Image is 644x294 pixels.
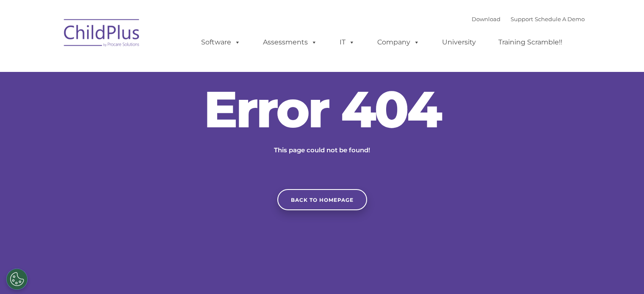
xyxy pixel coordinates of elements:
[233,145,411,155] p: This page could not be found!
[6,269,28,290] button: Cookies Settings
[535,16,585,22] a: Schedule A Demo
[331,34,363,51] a: IT
[369,34,428,51] a: Company
[277,189,367,210] a: Back to homepage
[511,16,533,22] a: Support
[472,16,500,22] a: Download
[490,34,571,51] a: Training Scramble!!
[434,34,484,51] a: University
[254,34,326,51] a: Assessments
[472,16,585,22] font: |
[195,84,449,135] h2: Error 404
[60,13,144,55] img: ChildPlus by Procare Solutions
[193,34,249,51] a: Software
